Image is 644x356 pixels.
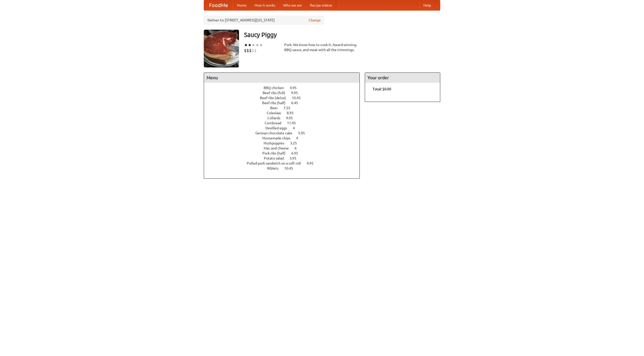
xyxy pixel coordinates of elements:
span: 11.45 [287,121,301,125]
a: Riblets 10.45 [267,166,302,170]
span: Devilled eggs [265,126,292,130]
span: Coleslaw [267,111,286,115]
span: 9.95 [291,91,303,95]
span: Beef ribs (full) [263,91,290,95]
a: Beer 7.55 [270,106,300,110]
span: German chocolate cake [255,131,297,135]
span: 4.95 [307,161,318,165]
a: Cornbread 11.45 [265,121,305,125]
li: ★ [244,42,248,48]
span: 4.95 [290,86,302,90]
a: Pork ribs (half) 6.95 [262,151,307,155]
a: Devilled eggs 4 [265,126,304,130]
a: Pulled pork sandwich on a soft roll 4.95 [247,161,323,165]
a: Help [419,0,435,10]
span: Riblets [267,166,284,170]
span: Beer [270,106,283,110]
h4: Your order [365,73,440,83]
li: ★ [248,42,252,48]
a: Mac and cheese 6 [264,146,306,150]
img: angular.jpg [204,30,239,67]
span: Hushpuppies [264,141,289,145]
a: Who we are [279,0,306,10]
span: Potato salad [264,156,289,160]
a: Housemade chips 4 [262,136,307,140]
span: 9.95 [286,116,298,120]
a: Coleslaw 8.95 [267,111,303,115]
li: $ [247,48,249,53]
a: Beef ribs (full) 9.95 [263,91,307,95]
span: 3.25 [290,141,302,145]
a: German chocolate cake 5.95 [255,131,314,135]
li: $ [252,48,254,53]
b: Total: $0.00 [373,87,391,91]
a: Potato salad 3.95 [264,156,306,160]
span: 4 [296,136,303,140]
li: $ [244,48,247,53]
span: 6.95 [291,151,303,155]
span: 10.45 [284,166,298,170]
span: 3.95 [290,156,301,160]
span: Beef ribs (half) [262,101,291,105]
a: Collards 9.95 [267,116,302,120]
span: Collards [267,116,285,120]
span: Pulled pork sandwich on a soft roll [247,161,306,165]
a: Recipe videos [306,0,336,10]
span: Pork ribs (half) [262,151,291,155]
li: ★ [255,42,259,48]
a: How it works [251,0,279,10]
span: BBQ chicken [264,86,289,90]
li: ★ [259,42,263,48]
h3: Saucy Piggy [244,30,440,40]
a: Hushpuppies 3.25 [264,141,306,145]
h4: Menu [204,73,359,83]
a: BBQ chicken 4.95 [264,86,306,90]
span: 10.45 [292,96,306,100]
span: 8.95 [287,111,299,115]
a: FoodMe [204,0,233,10]
div: Pork. We know how to cook it. Award-winning BBQ sauce, and meat with all the trimmings. [284,42,360,52]
a: Beef ribs (delux) 10.45 [260,96,310,100]
li: $ [249,48,252,53]
span: 6 [295,146,302,150]
li: $ [254,48,257,53]
span: Beef ribs (delux) [260,96,291,100]
span: 6.45 [291,101,303,105]
span: 7.55 [284,106,295,110]
span: Housemade chips [262,136,295,140]
div: Deliver to: [STREET_ADDRESS][US_STATE] [204,16,325,25]
span: 4 [293,126,300,130]
a: Beef ribs (half) 6.45 [262,101,307,105]
a: Change [309,18,321,23]
span: 5.95 [298,131,310,135]
span: Mac and cheese [264,146,294,150]
a: Home [233,0,251,10]
li: ★ [252,42,255,48]
span: Cornbread [265,121,286,125]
